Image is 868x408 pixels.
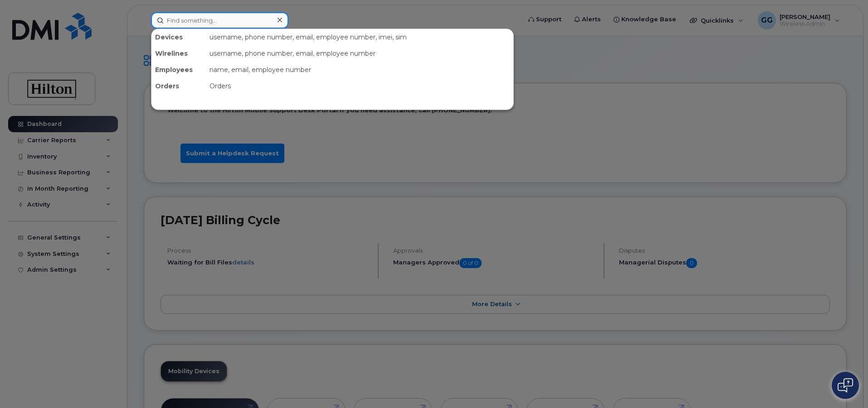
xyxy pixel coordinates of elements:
[151,62,206,78] div: Employees
[206,45,513,62] div: username, phone number, email, employee number
[206,62,513,78] div: name, email, employee number
[206,29,513,45] div: username, phone number, email, employee number, imei, sim
[151,29,206,45] div: Devices
[151,45,206,62] div: Wirelines
[151,78,206,94] div: Orders
[838,378,853,393] img: Open chat
[206,78,513,94] div: Orders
